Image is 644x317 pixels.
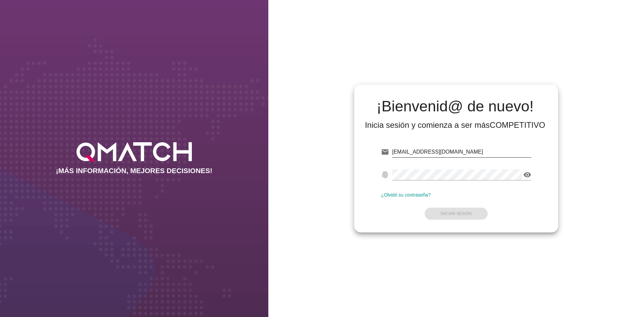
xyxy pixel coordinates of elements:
h2: ¡Bienvenid@ de nuevo! [365,98,545,114]
a: ¿Olvidó su contraseña? [381,192,431,198]
h2: ¡MÁS INFORMACIÓN, MEJORES DECISIONES! [56,167,213,175]
div: Inicia sesión y comienza a ser más [365,120,545,130]
i: visibility [523,171,531,179]
input: E-mail [392,147,531,157]
i: email [381,148,389,156]
strong: COMPETITIVO [490,120,545,129]
i: fingerprint [381,171,389,179]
